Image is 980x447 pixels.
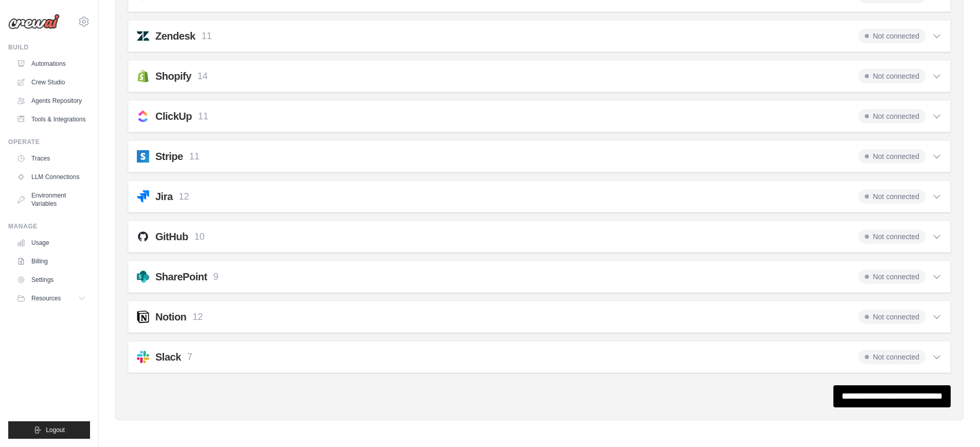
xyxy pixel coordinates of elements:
[137,70,149,82] img: shopify.svg
[155,189,173,204] h2: Jira
[8,43,90,51] div: Build
[46,426,65,434] span: Logout
[155,270,207,284] h2: SharePoint
[859,29,925,43] span: Not connected
[859,350,925,364] span: Not connected
[194,230,205,244] p: 10
[155,229,188,244] h2: GitHub
[8,222,90,230] div: Manage
[12,93,90,109] a: Agents Repository
[155,29,195,43] h2: Zendesk
[859,229,925,244] span: Not connected
[859,69,925,83] span: Not connected
[198,69,208,83] p: 14
[859,149,925,164] span: Not connected
[859,310,925,324] span: Not connected
[12,150,90,167] a: Traces
[198,110,208,123] p: 11
[12,253,90,270] a: Billing
[155,149,183,164] h2: Stripe
[137,30,149,42] img: zendesk.svg
[202,29,212,43] p: 11
[137,150,149,163] img: stripe.svg
[12,74,90,91] a: Crew Studio
[189,150,200,164] p: 11
[31,294,61,302] span: Resources
[12,235,90,251] a: Usage
[155,350,181,364] h2: Slack
[12,111,90,128] a: Tools & Integrations
[137,110,149,122] img: clickup.svg
[137,230,149,243] img: github.svg
[12,290,90,307] button: Resources
[859,270,925,284] span: Not connected
[137,351,149,363] img: slack.svg
[12,56,90,72] a: Automations
[12,187,90,212] a: Environment Variables
[213,270,219,284] p: 9
[155,310,186,324] h2: Notion
[859,189,925,204] span: Not connected
[155,69,191,83] h2: Shopify
[137,311,149,323] img: notion.svg
[8,421,90,439] button: Logout
[179,190,189,204] p: 12
[12,272,90,288] a: Settings
[192,310,203,324] p: 12
[187,350,192,364] p: 7
[859,109,925,123] span: Not connected
[8,138,90,146] div: Operate
[12,169,90,185] a: LLM Connections
[8,14,60,29] img: Logo
[137,271,149,283] img: sharepoint.svg
[155,109,192,123] h2: ClickUp
[137,190,149,203] img: jira.svg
